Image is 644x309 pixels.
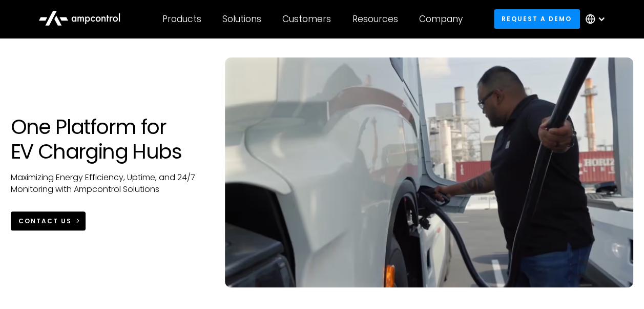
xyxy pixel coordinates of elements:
div: Solutions [222,13,261,25]
a: CONTACT US [11,211,86,230]
p: Maximizing Energy Efficiency, Uptime, and 24/7 Monitoring with Ampcontrol Solutions [11,172,205,195]
h1: One Platform for EV Charging Hubs [11,114,205,164]
div: CONTACT US [18,217,72,226]
div: Resources [352,13,398,25]
div: Customers [282,13,331,25]
div: Products [162,13,201,25]
a: Request a demo [494,9,580,28]
div: Company [419,13,463,25]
